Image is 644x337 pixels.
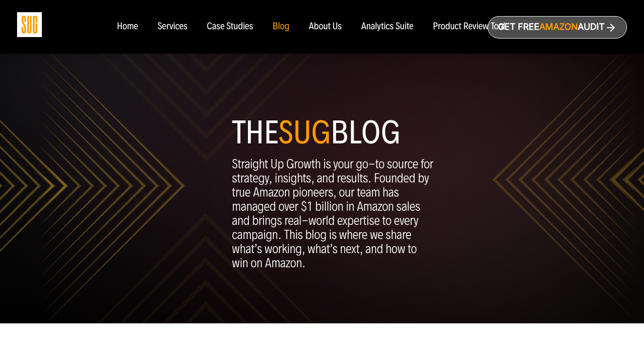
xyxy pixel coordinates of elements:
a: Services [157,21,187,32]
a: Home [117,21,138,32]
a: Product Review Tool [433,21,505,32]
a: Blog [273,21,290,32]
img: Sug [17,12,42,37]
a: Analytics Suite [361,21,414,32]
a: Case Studies [207,21,253,32]
h1: The blog [232,118,435,147]
a: Get freeAmazonAudit [488,16,627,39]
span: SUG [278,113,330,152]
span: Amazon [539,22,578,32]
a: About Us [309,21,342,32]
p: Straight Up Growth is your go-to source for strategy, insights, and results. Founded by true Amaz... [232,157,435,270]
